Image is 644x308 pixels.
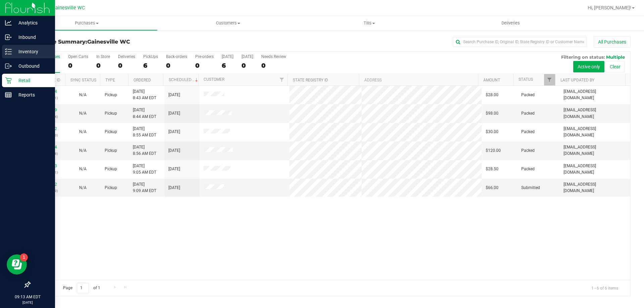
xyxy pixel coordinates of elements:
div: Deliveries [118,54,135,59]
span: Not Applicable [79,148,87,153]
button: N/A [79,110,87,117]
div: 0 [96,62,110,69]
span: Not Applicable [79,167,87,171]
span: Gainesville WC [87,39,130,45]
a: 11971974 [38,145,57,149]
a: Deliveries [440,16,581,30]
a: Amount [483,78,500,82]
span: $28.50 [486,166,498,172]
span: Filtering on status: [561,54,605,60]
div: [DATE] [241,54,253,59]
a: Customer [204,77,224,82]
h3: Purchase Summary: [30,39,230,45]
a: Last Updated By [560,78,594,82]
button: N/A [79,92,87,98]
span: Not Applicable [79,185,87,190]
div: In Store [96,54,110,59]
p: Analytics [12,19,52,27]
p: 09:13 AM EDT [3,294,52,300]
span: Tills [299,20,439,26]
span: [DATE] [168,147,180,154]
button: All Purchases [594,36,631,48]
div: Back-orders [166,54,187,59]
inline-svg: Inventory [5,48,12,55]
span: Packed [521,166,535,172]
span: [EMAIL_ADDRESS][DOMAIN_NAME] [563,163,626,176]
a: Filter [276,74,287,85]
button: N/A [79,147,87,154]
span: Purchases [16,20,157,26]
span: Packed [521,129,535,135]
span: Pickup [105,110,117,117]
div: 0 [118,62,135,69]
div: Needs Review [261,54,286,59]
div: 0 [166,62,187,69]
span: [DATE] [168,166,180,172]
span: [EMAIL_ADDRESS][DOMAIN_NAME] [563,126,626,138]
span: [DATE] [168,185,180,191]
span: Packed [521,147,535,154]
span: Submitted [521,185,540,191]
button: N/A [79,129,87,135]
a: Customers [157,16,299,30]
span: Pickup [105,129,117,135]
inline-svg: Retail [5,77,12,84]
a: Status [519,77,533,82]
span: [EMAIL_ADDRESS][DOMAIN_NAME] [563,107,626,120]
div: Pre-orders [195,54,214,59]
inline-svg: Inbound [5,34,12,41]
a: 11972092 [38,182,57,187]
a: Sync Status [70,78,96,82]
a: Filter [544,74,555,85]
button: Clear [605,61,625,72]
span: [DATE] [168,92,180,98]
div: 6 [222,62,233,69]
span: $120.00 [486,147,501,154]
p: Outbound [12,62,52,70]
a: 11971769 [38,108,57,112]
span: Packed [521,92,535,98]
div: Open Carts [68,54,88,59]
span: Not Applicable [79,129,87,134]
div: PickUps [143,54,158,59]
span: [DATE] 9:09 AM EDT [133,181,156,194]
span: $28.00 [486,92,498,98]
inline-svg: Analytics [5,19,12,26]
span: Pickup [105,92,117,98]
span: Pickup [105,185,117,191]
a: 11972023 [38,164,57,168]
button: Active only [573,61,604,72]
div: [DATE] [222,54,233,59]
span: Hi, [PERSON_NAME]! [588,5,631,10]
span: Deliveries [492,20,529,26]
span: Page of 1 [57,283,106,293]
div: 6 [143,62,158,69]
div: 0 [241,62,253,69]
span: [DATE] 8:56 AM EDT [133,144,156,157]
button: N/A [79,166,87,172]
span: Customers [158,20,298,26]
span: [DATE] 8:44 AM EDT [133,107,156,120]
a: Tills [299,16,440,30]
a: Scheduled [169,77,199,82]
span: Pickup [105,166,117,172]
iframe: Resource center [7,254,27,274]
button: N/A [79,185,87,191]
a: Type [105,78,115,82]
input: Search Purchase ID, Original ID, State Registry ID or Customer Name... [453,37,587,47]
span: Gainesville WC [52,5,85,11]
p: Inbound [12,33,52,41]
p: Retail [12,76,52,84]
span: [DATE] [168,129,180,135]
inline-svg: Reports [5,91,12,98]
span: Not Applicable [79,111,87,116]
span: [DATE] 8:43 AM EDT [133,88,156,101]
p: Inventory [12,48,52,56]
span: $30.00 [486,129,498,135]
a: 11971644 [38,89,57,94]
span: [DATE] 9:05 AM EDT [133,163,156,176]
span: [EMAIL_ADDRESS][DOMAIN_NAME] [563,88,626,101]
span: $66.00 [486,185,498,191]
p: Reports [12,91,52,99]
